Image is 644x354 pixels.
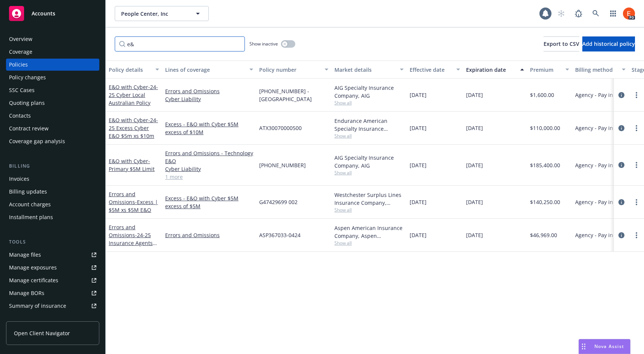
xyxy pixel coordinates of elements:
[632,160,641,169] a: more
[109,116,158,139] span: - 24-25 Excess Cyber E&O $5m xs $10m
[6,97,99,109] a: Quoting plans
[334,224,404,240] div: Aspen American Insurance Company, Aspen Insurance, Amwins
[582,40,635,47] span: Add historical policy
[6,84,99,96] a: SSC Cases
[115,6,209,21] button: People Center, Inc
[6,287,99,299] a: Manage BORs
[632,91,641,100] a: more
[9,249,41,261] div: Manage files
[9,84,35,96] div: SSC Cases
[410,91,427,99] span: [DATE]
[109,157,155,172] a: E&O with Cyber
[165,165,253,173] a: Cyber Liability
[9,59,28,71] div: Policies
[6,135,99,147] a: Coverage gap analysis
[256,61,331,79] button: Policy number
[259,161,306,169] span: [PHONE_NUMBER]
[530,91,554,99] span: $1,600.00
[571,6,586,21] a: Report a Bug
[544,40,579,47] span: Export to CSV
[9,97,45,109] div: Quoting plans
[588,6,603,21] a: Search
[554,6,569,21] a: Start snowing
[106,61,162,79] button: Policy details
[617,91,626,100] a: circleInformation
[575,124,623,132] span: Agency - Pay in full
[544,36,579,51] button: Export to CSV
[466,91,483,99] span: [DATE]
[165,87,253,95] a: Errors and Omissions
[407,61,463,79] button: Effective date
[334,240,404,246] span: Show all
[632,198,641,207] a: more
[6,162,99,170] div: Billing
[6,110,99,122] a: Contacts
[6,123,99,135] a: Contract review
[617,198,626,207] a: circleInformation
[334,66,395,74] div: Market details
[6,262,99,274] a: Manage exposures
[165,66,245,74] div: Lines of coverage
[115,36,245,51] input: Filter by keyword...
[334,169,404,176] span: Show all
[6,46,99,58] a: Coverage
[594,343,624,349] span: Nova Assist
[109,191,158,213] a: Errors and Omissions
[165,194,253,210] a: Excess - E&O with Cyber $5M excess of $5M
[334,154,404,169] div: AIG Specialty Insurance Company, AIG
[410,66,452,74] div: Effective date
[6,59,99,71] a: Policies
[9,33,32,45] div: Overview
[334,84,404,100] div: AIG Specialty Insurance Company, AIG
[6,173,99,185] a: Invoices
[466,231,483,239] span: [DATE]
[14,329,70,337] span: Open Client Navigator
[530,231,557,239] span: $46,969.00
[109,66,151,74] div: Policy details
[6,186,99,198] a: Billing updates
[9,173,29,185] div: Invoices
[9,198,51,210] div: Account charges
[249,41,278,47] span: Show inactive
[410,124,427,132] span: [DATE]
[334,191,404,207] div: Westchester Surplus Lines Insurance Company, Chubb Group, Amwins
[6,274,99,286] a: Manage certificates
[331,61,407,79] button: Market details
[575,231,623,239] span: Agency - Pay in full
[6,3,99,24] a: Accounts
[530,161,560,169] span: $185,400.00
[579,339,588,354] div: Drag to move
[466,198,483,206] span: [DATE]
[572,61,629,79] button: Billing method
[606,6,621,21] a: Switch app
[9,71,46,83] div: Policy changes
[632,231,641,240] a: more
[121,10,186,18] span: People Center, Inc
[530,198,560,206] span: $140,250.00
[334,133,404,139] span: Show all
[575,198,623,206] span: Agency - Pay in full
[259,198,298,206] span: G47429699 002
[165,95,253,103] a: Cyber Liability
[466,66,516,74] div: Expiration date
[9,262,57,274] div: Manage exposures
[334,117,404,133] div: Endurance American Specialty Insurance Company, Sompo International
[109,116,158,139] a: E&O with Cyber
[9,211,53,223] div: Installment plans
[410,161,427,169] span: [DATE]
[6,249,99,261] a: Manage files
[530,66,561,74] div: Premium
[162,61,256,79] button: Lines of coverage
[632,124,641,133] a: more
[109,224,153,254] a: Errors and Omissions
[259,231,301,239] span: ASP367033-0424
[6,33,99,45] a: Overview
[530,124,560,132] span: $110,000.00
[617,231,626,240] a: circleInformation
[6,300,99,312] a: Summary of insurance
[623,8,635,20] img: photo
[582,36,635,51] button: Add historical policy
[6,198,99,210] a: Account charges
[32,11,55,17] span: Accounts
